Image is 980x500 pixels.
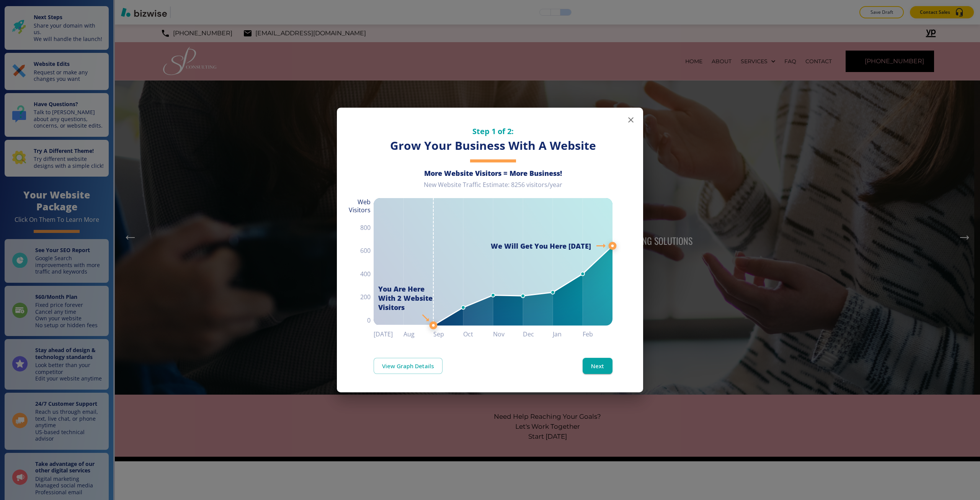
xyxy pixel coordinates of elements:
[374,329,403,339] h6: [DATE]
[374,126,612,136] h5: Step 1 of 2:
[583,329,612,339] h6: Feb
[493,329,523,339] h6: Nov
[583,358,612,374] button: Next
[374,181,612,195] div: New Website Traffic Estimate: 8256 visitors/year
[374,138,612,154] h3: Grow Your Business With A Website
[463,329,493,339] h6: Oct
[523,329,553,339] h6: Dec
[374,169,612,178] h6: More Website Visitors = More Business!
[403,329,433,339] h6: Aug
[433,329,463,339] h6: Sep
[553,329,583,339] h6: Jan
[374,358,443,374] a: View Graph Details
